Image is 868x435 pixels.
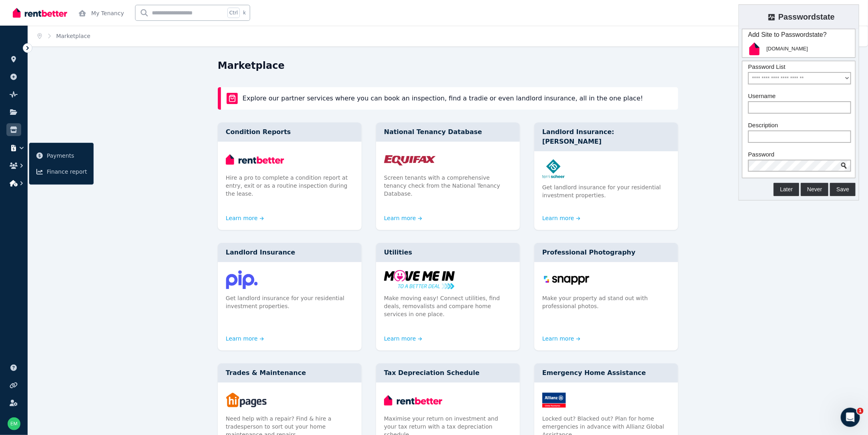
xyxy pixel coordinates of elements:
[218,243,362,262] div: Landlord Insurance
[830,183,856,196] button: Save
[226,150,354,169] img: Condition Reports
[8,417,20,430] img: Emma Beverley
[376,122,520,142] div: National Tenancy Database
[226,174,354,198] p: Hire a pro to complete a condition report at entry, exit or as a routine inspection during the le...
[56,32,91,40] span: Marketplace
[376,243,520,262] div: Utilities
[542,335,581,343] a: Learn more
[226,270,354,289] img: Landlord Insurance
[28,26,100,46] nav: Breadcrumb
[47,167,87,176] span: Finance report
[227,93,238,104] img: rentBetter Marketplace
[542,183,670,199] p: Get landlord insurance for your residential investment properties.
[226,391,354,410] img: Trades & Maintenance
[748,31,850,38] p: Add Site to Passwordstate?
[226,294,354,310] p: Get landlord insurance for your residential investment properties.
[841,408,860,427] iframe: Intercom live chat
[748,122,850,128] span: Description
[218,59,285,72] h1: Marketplace
[376,363,520,383] div: Tax Depreciation Schedule
[243,94,643,103] p: Explore our partner services where you can book an inspection, find a tradie or even landlord ins...
[32,164,90,180] a: Finance report
[534,363,678,383] div: Emergency Home Assistance
[47,151,87,160] span: Payments
[384,174,512,198] p: Screen tenants with a comprehensive tenancy check from the National Tenancy Database.
[748,42,761,55] img: favicon.svg
[384,294,512,318] p: Make moving easy! Connect utilities, find deals, removalists and compare home services in one place.
[384,391,512,410] img: Tax Depreciation Schedule
[748,151,850,158] span: Password
[542,391,670,410] img: Emergency Home Assistance
[836,162,852,169] img: QbiFSSBeeAAAAABJRU5ErkJggg==
[774,183,799,196] button: Later
[748,92,850,99] span: Username
[218,363,362,383] div: Trades & Maintenance
[384,335,422,343] a: Learn more
[13,7,67,19] img: RentBetter
[534,122,678,151] div: Landlord Insurance: [PERSON_NAME]
[778,12,835,21] span: Passwordstate
[226,214,264,222] a: Learn more
[542,294,670,310] p: Make your property ad stand out with professional photos.
[384,214,422,222] a: Learn more
[384,270,512,289] img: Utilities
[801,183,828,196] button: Never
[218,122,362,142] div: Condition Reports
[748,63,850,70] span: Password List
[766,46,808,52] div: [DOMAIN_NAME]
[227,8,240,18] span: Ctrl
[384,150,512,169] img: National Tenancy Database
[542,214,581,222] a: Learn more
[542,270,670,289] img: Professional Photography
[857,408,864,414] span: 1
[243,10,246,16] span: k
[32,148,90,164] a: Payments
[226,335,264,343] a: Learn more
[534,243,678,262] div: Professional Photography
[542,159,670,178] img: Landlord Insurance: Terri Scheer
